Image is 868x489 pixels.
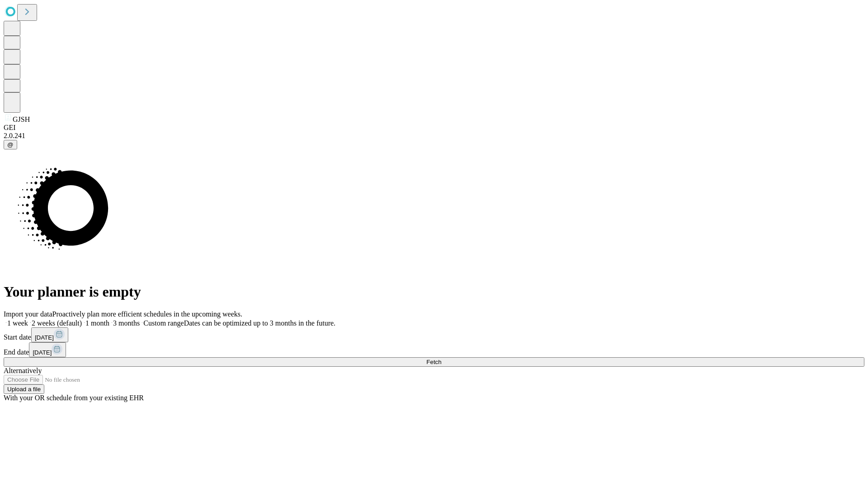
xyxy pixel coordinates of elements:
span: 1 week [7,319,28,327]
span: Custom range [143,319,184,327]
div: Start date [4,327,864,342]
span: 3 months [113,319,140,327]
span: @ [7,141,14,148]
button: [DATE] [31,327,68,342]
div: 2.0.241 [4,132,864,140]
button: @ [4,140,17,149]
button: Fetch [4,357,864,367]
span: 2 weeks (default) [32,319,82,327]
button: [DATE] [29,342,66,357]
span: 1 month [85,319,109,327]
span: [DATE] [35,334,54,341]
span: Fetch [426,359,441,365]
button: Upload a file [4,384,44,394]
span: With your OR schedule from your existing EHR [4,394,144,402]
div: GEI [4,124,864,132]
span: GJSH [13,115,30,123]
span: Import your data [4,310,52,318]
span: Proactively plan more efficient schedules in the upcoming weeks. [52,310,242,318]
div: End date [4,342,864,357]
span: Alternatively [4,367,42,374]
span: [DATE] [33,349,52,356]
h1: Your planner is empty [4,283,864,300]
span: Dates can be optimized up to 3 months in the future. [184,319,335,327]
